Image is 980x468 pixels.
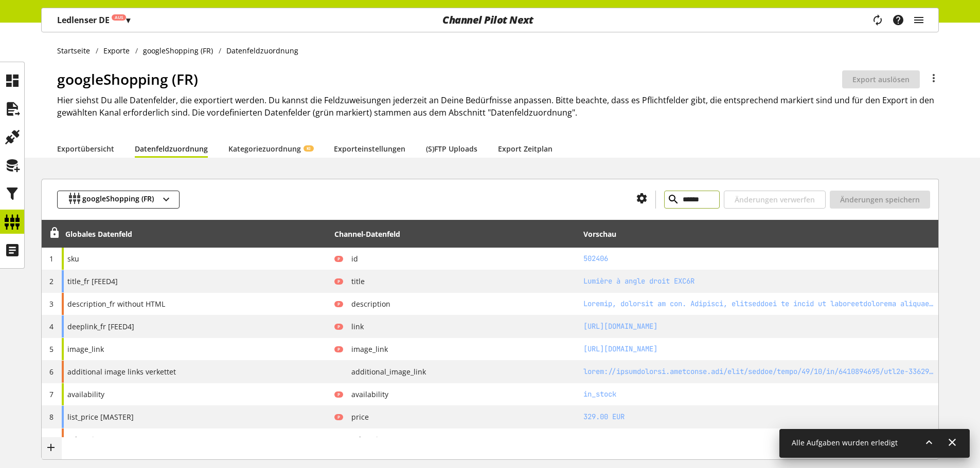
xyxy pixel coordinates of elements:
[337,256,340,262] span: P
[343,321,364,332] span: link
[49,435,54,444] span: 9
[67,321,134,332] span: deeplink_fr [FEED4]
[724,191,826,209] button: Änderungen verwerfen
[792,438,898,447] span: Alle Aufgaben wurden erledigt
[228,143,313,154] a: KategoriezuordnungKI
[334,229,400,239] div: Channel-Datenfeld
[337,301,340,307] span: P
[49,276,54,286] span: 2
[49,412,54,422] span: 8
[830,191,930,209] button: Änderungen speichern
[49,389,54,399] span: 7
[57,14,130,26] p: Ledlenser DE
[343,389,388,400] span: availability
[57,68,842,90] h1: googleShopping (FR)
[337,324,340,330] span: P
[583,298,935,309] h2: Compact, flexible et sûr. Pratique, polyvalente et dotée de caractéristiques uniques : l'EXC6R es...
[583,411,935,422] h2: 329.00 EUR
[337,346,340,352] span: P
[334,143,405,154] a: Exporteinstellungen
[583,366,935,377] h2: https://swfilesystem.ledlenser.com/prod/public/media/10/86/bd/1750927550/exc6r-502039_fire-servic...
[67,276,118,287] span: title_fr [FEED4]
[842,70,920,88] button: Export auslösen
[49,367,54,377] span: 6
[852,74,910,85] span: Export auslösen
[49,299,54,309] span: 3
[49,254,54,264] span: 1
[67,389,104,400] span: availability
[343,344,388,354] span: image_link
[583,321,935,332] h2: https://ledlenser.com/fr-fr/produit/lumiere-a-angle-droit-exc6r-502406/
[57,94,939,119] h2: Hier siehst Du alle Datenfelder, die exportiert werden. Du kannst die Feldzuweisungen jederzeit a...
[67,411,134,422] span: list_price [MASTER]
[337,391,340,398] span: P
[45,228,60,240] div: Entsperren, um Zeilen neu anzuordnen
[337,414,340,420] span: P
[343,366,426,377] span: additional_image_link
[343,434,386,445] span: sale_price
[82,193,154,206] span: googleShopping (FR)
[67,344,104,354] span: image_link
[57,143,114,154] a: Exportübersicht
[67,366,176,377] span: additional image links verkettet
[583,344,935,354] h2: https://swfilesystem.ledlenser.com/prod/public/media/6f/9f/41/1750927516/EXC6R-Set_502406_chargin...
[343,298,390,309] span: description
[67,298,165,309] span: description_fr without HTML
[343,253,358,264] span: id
[337,278,340,285] span: P
[57,191,180,209] button: googleShopping (FR)
[98,45,135,56] a: Exporte
[115,14,123,21] span: Aus
[583,434,935,445] h2: -
[583,276,935,287] h2: Lumière à angle droit EXC6R
[57,45,90,56] span: Startseite
[735,194,815,205] span: Änderungen verwerfen
[126,14,130,26] span: ▾
[583,389,935,400] h2: in_stock
[426,143,477,154] a: (S)FTP Uploads
[343,411,369,422] span: price
[49,228,60,238] span: Entsperren, um Zeilen neu anzuordnen
[307,145,311,152] span: KI
[135,143,208,154] a: Datenfeldzuordnung
[49,344,54,354] span: 5
[49,322,54,331] span: 4
[67,434,102,445] span: sale_price
[343,276,365,287] span: title
[583,229,616,239] div: Vorschau
[57,45,96,56] a: Startseite
[41,8,939,32] nav: main navigation
[840,194,920,205] span: Änderungen speichern
[65,229,132,239] div: Globales Datenfeld
[498,143,553,154] a: Export Zeitplan
[67,253,79,264] span: sku
[583,253,935,264] h2: 502406
[103,45,130,56] span: Exporte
